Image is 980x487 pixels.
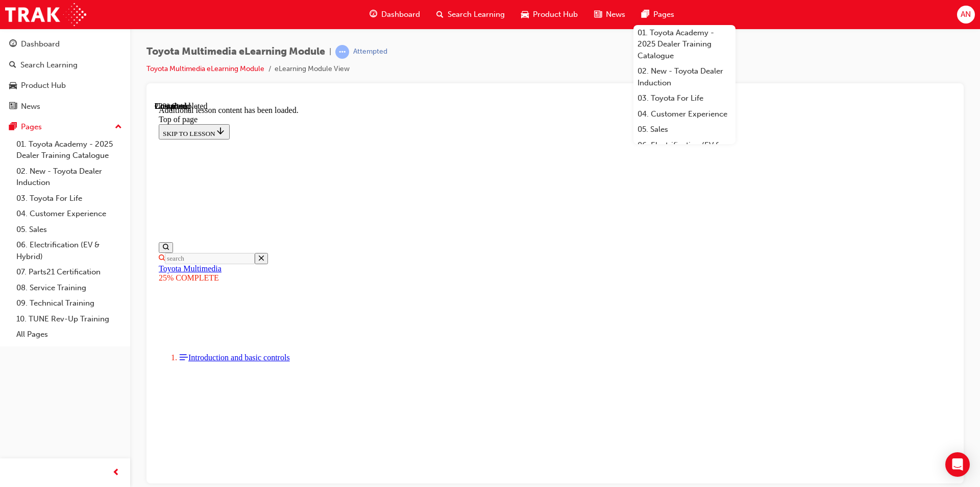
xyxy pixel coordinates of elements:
span: Toyota Multimedia eLearning Module [146,46,325,58]
span: SKIP TO LESSON [8,28,71,36]
div: Search Learning [20,59,78,71]
span: guage-icon [370,8,377,21]
button: Pages [4,118,126,136]
a: 04. Customer Experience [12,206,126,222]
a: 03. Toyota For Life [12,191,126,206]
div: Open Intercom Messenger [945,452,970,477]
a: Product Hub [4,76,126,95]
div: 25% COMPLETE [4,172,797,181]
a: 03. Toyota For Life [633,90,736,106]
a: All Pages [12,327,126,342]
button: AN [957,6,975,24]
span: pages-icon [9,123,17,132]
a: News [4,97,126,116]
a: Toyota Multimedia [4,163,67,171]
div: Product Hub [21,80,66,91]
a: search-iconSearch Learning [428,4,513,25]
span: learningRecordVerb_ATTEMPT-icon [335,45,349,59]
span: Dashboard [381,9,420,20]
a: 09. Technical Training [12,295,126,311]
a: car-iconProduct Hub [513,4,586,25]
button: DashboardSearch LearningProduct HubNews [4,33,126,118]
button: Show search bar [4,141,18,151]
a: 02. New - Toyota Dealer Induction [12,164,126,191]
a: guage-iconDashboard [361,4,428,25]
a: 06. Electrification (EV & Hybrid) [633,137,736,165]
span: pages-icon [642,8,649,21]
button: SKIP TO LESSON [4,22,75,38]
a: Search Learning [4,56,126,75]
span: up-icon [115,121,122,134]
a: 10. TUNE Rev-Up Training [12,311,126,327]
span: news-icon [594,8,602,21]
div: Additional lesson content has been loaded. [4,4,797,13]
span: Pages [653,9,674,20]
div: Top of page [4,13,797,22]
a: Dashboard [4,35,126,54]
a: 01. Toyota Academy - 2025 Dealer Training Catalogue [633,25,736,64]
span: guage-icon [9,40,17,49]
div: Pages [21,121,42,133]
a: 02. New - Toyota Dealer Induction [633,63,736,90]
img: Trak [5,3,86,26]
span: search-icon [9,61,16,70]
div: Attempted [353,47,387,57]
a: 08. Service Training [12,280,126,296]
a: 04. Customer Experience [633,106,736,122]
span: Search Learning [448,9,505,20]
div: Dashboard [21,38,60,50]
a: news-iconNews [586,4,633,25]
a: Toyota Multimedia eLearning Module [146,64,264,73]
a: 01. Toyota Academy - 2025 Dealer Training Catalogue [12,136,126,164]
a: 06. Electrification (EV & Hybrid) [12,237,126,264]
span: prev-icon [112,467,120,479]
li: eLearning Module View [275,63,350,75]
span: search-icon [436,8,444,21]
a: 05. Sales [633,122,736,137]
span: car-icon [9,81,17,90]
a: 05. Sales [12,222,126,238]
input: Search [10,151,100,163]
span: Product Hub [533,9,578,20]
div: News [21,101,40,112]
span: | [329,46,331,58]
a: 07. Parts21 Certification [12,264,126,280]
span: AN [961,9,971,20]
span: car-icon [521,8,529,21]
span: News [606,9,625,20]
a: pages-iconPages [633,4,682,25]
span: news-icon [9,102,17,111]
